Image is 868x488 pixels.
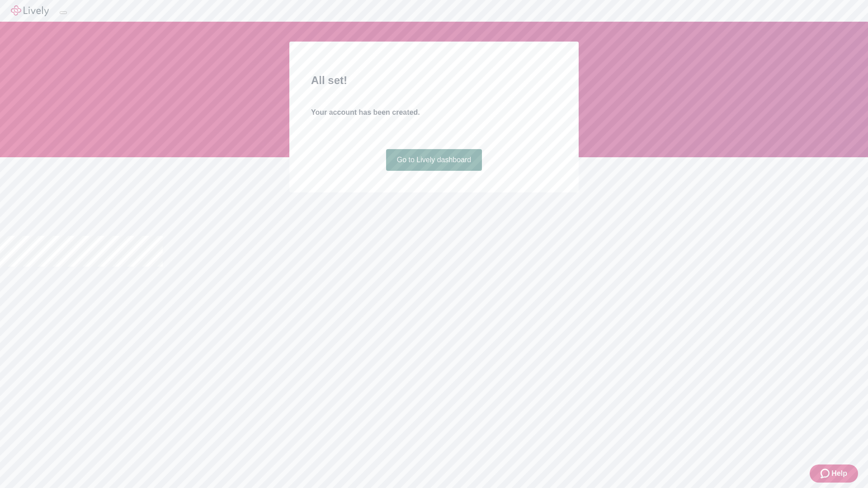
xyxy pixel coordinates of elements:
[311,107,557,118] h4: Your account has been created.
[386,149,482,171] a: Go to Lively dashboard
[810,465,858,483] button: Zendesk support iconHelp
[821,468,831,479] svg: Zendesk support icon
[11,5,49,16] img: Lively
[831,468,847,479] span: Help
[60,11,67,14] button: Log out
[311,72,557,89] h2: All set!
